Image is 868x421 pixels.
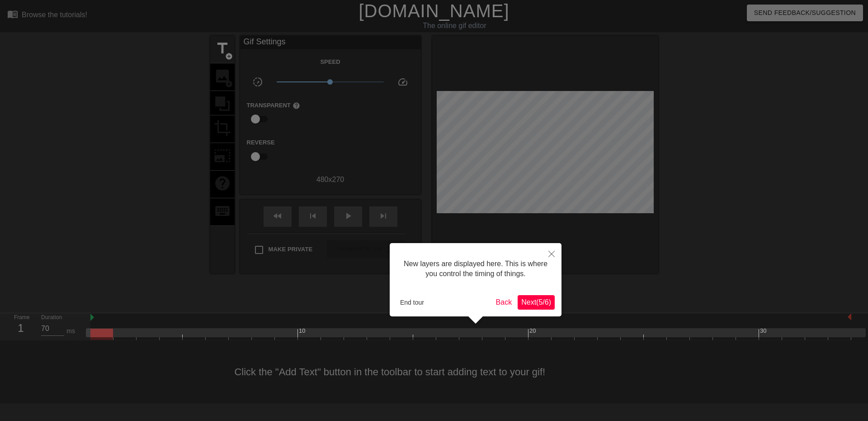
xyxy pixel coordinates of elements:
[396,296,428,309] button: End tour
[521,298,551,306] span: Next ( 5 / 6 )
[518,295,555,310] button: Next
[396,250,555,288] div: New layers are displayed here. This is where you control the timing of things.
[492,295,516,310] button: Back
[542,243,561,264] button: Close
